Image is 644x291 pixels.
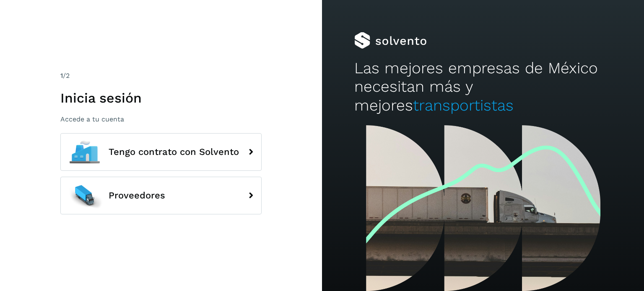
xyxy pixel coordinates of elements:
[109,191,165,201] span: Proveedores
[60,177,262,214] button: Proveedores
[354,59,612,115] h2: Las mejores empresas de México necesitan más y mejores
[60,90,262,106] h1: Inicia sesión
[60,133,262,171] button: Tengo contrato con Solvento
[109,147,239,157] span: Tengo contrato con Solvento
[60,115,262,123] p: Accede a tu cuenta
[413,96,514,114] span: transportistas
[60,72,63,80] span: 1
[60,71,262,81] div: /2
